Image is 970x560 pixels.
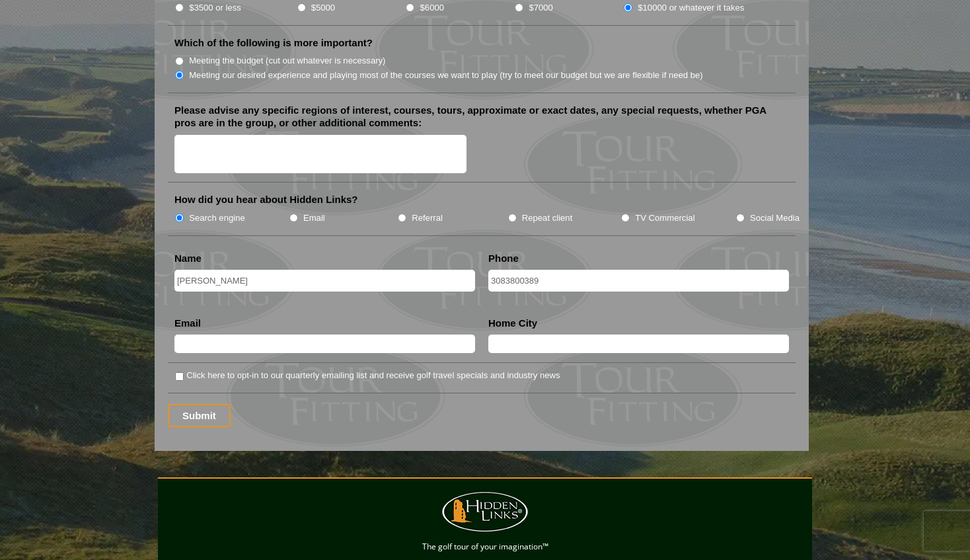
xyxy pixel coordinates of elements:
label: Phone [488,252,519,265]
label: Meeting our desired experience and playing most of the courses we want to play (try to meet our b... [189,69,703,82]
label: $6000 [420,1,444,15]
label: Repeat client [522,212,573,225]
label: Referral [412,212,443,225]
label: Home City [488,317,537,330]
label: Social Media [750,212,800,225]
label: $5000 [311,1,335,15]
label: Email [174,317,201,330]
label: Which of the following is more important? [174,36,373,50]
label: How did you hear about Hidden Links? [174,193,358,206]
label: Name [174,252,202,265]
label: $7000 [529,1,552,15]
label: Please advise any specific regions of interest, courses, tours, approximate or exact dates, any s... [174,104,789,130]
label: Search engine [189,212,245,225]
label: $3500 or less [189,1,241,15]
label: Email [303,212,325,225]
label: Meeting the budget (cut out whatever is necessary) [189,54,385,67]
p: The golf tour of your imagination™ [161,540,809,554]
label: $10000 or whatever it takes [638,1,744,15]
label: TV Commercial [635,212,694,225]
label: Click here to opt-in to our quarterly emailing list and receive golf travel specials and industry... [186,369,560,382]
input: Submit [168,404,231,427]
